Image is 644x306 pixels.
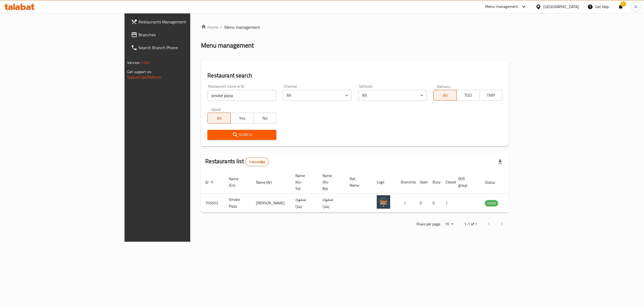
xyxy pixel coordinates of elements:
td: [PERSON_NAME] [252,194,291,213]
a: Search Branch Phone [127,41,232,54]
nav: breadcrumb [201,24,509,30]
p: 1-1 of 1 [464,221,477,227]
span: Search Branch Phone [138,44,228,51]
label: Delivery [437,84,451,88]
td: 0 [415,194,428,213]
span: OPEN [485,200,498,207]
a: Support.OpsPlatform [127,74,161,81]
span: Yes [233,114,251,122]
span: Name (Ku-Ba) [323,172,339,192]
button: No [253,113,276,123]
a: Branches [127,28,232,41]
span: POS group [458,176,474,188]
span: TMP [482,91,500,99]
span: Name (Ar) [256,179,279,186]
span: Branches [138,31,228,38]
div: Rows per page: [443,220,456,228]
td: 1 [441,194,454,213]
label: Upsell [211,107,221,111]
span: N [635,4,637,10]
span: All [210,114,228,122]
td: سمۆک پیتزا [318,194,345,213]
div: Total records count [245,158,269,166]
span: Name (En) [229,176,245,188]
span: TGO [459,91,477,99]
th: Branches [397,171,415,194]
div: All [358,90,427,101]
button: Yes [230,113,254,123]
p: Rows per page: [416,221,441,227]
h2: Restaurant search [207,72,502,80]
a: Restaurants Management [127,15,232,28]
button: TGO [456,90,480,101]
span: All [436,91,454,99]
table: enhanced table [201,171,527,213]
button: Search [207,130,276,140]
span: 1 record(s) [246,159,268,165]
span: Restaurants Management [138,19,228,25]
span: Ref. Name [350,176,366,188]
span: ID [205,179,215,186]
td: 1 [397,194,415,213]
span: Get support on: [127,68,152,75]
th: Closed [441,171,454,194]
span: Search [212,131,272,138]
button: All [207,113,230,123]
th: Logo [372,171,397,194]
div: All [283,90,352,101]
span: No [256,114,274,122]
span: Menu management [224,24,260,30]
h2: Restaurants list [205,157,268,166]
span: 1.0.0 [141,59,149,66]
span: Version: [127,59,140,66]
td: Smoke Pizza [225,194,252,213]
img: Smoke Pizza [377,195,390,209]
span: Name (Ku-So) [295,172,312,192]
div: OPEN [485,200,498,207]
span: Status [485,179,502,186]
div: Menu-management [485,3,518,10]
th: Busy [428,171,441,194]
input: Search for restaurant name or ID.. [207,90,276,101]
th: Open [415,171,428,194]
button: All [433,90,456,101]
div: [GEOGRAPHIC_DATA] [543,4,579,10]
td: سمۆک پیتزا [291,194,318,213]
div: Export file [494,155,507,168]
button: TMP [479,90,502,101]
td: 0 [428,194,441,213]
